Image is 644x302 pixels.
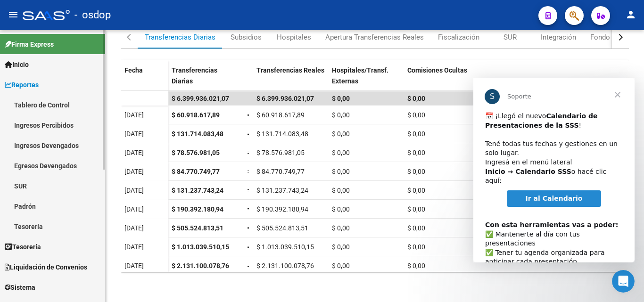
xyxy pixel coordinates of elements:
[253,60,328,100] datatable-header-cell: Transferencias Reales
[407,66,467,74] span: Comisiones Ocultas
[404,60,479,100] datatable-header-cell: Comisiones Ocultas
[172,95,229,102] span: $ 6.399.936.021,07
[256,95,314,102] span: $ 6.399.936.021,07
[407,95,425,102] span: $ 0,00
[124,262,144,269] span: [DATE]
[172,149,220,156] span: $ 78.576.981,05
[407,205,425,213] span: $ 0,00
[145,32,215,42] div: Transferencias Diarias
[121,60,168,100] datatable-header-cell: Fecha
[172,130,223,138] span: $ 131.714.083,48
[332,95,350,102] span: $ 0,00
[438,32,479,42] div: Fiscalización
[247,168,251,175] span: =
[124,149,144,156] span: [DATE]
[332,149,350,156] span: $ 0,00
[407,149,425,156] span: $ 0,00
[277,32,311,42] div: Hospitales
[124,187,144,194] span: [DATE]
[124,111,144,119] span: [DATE]
[5,59,29,70] span: Inicio
[332,262,350,269] span: $ 0,00
[407,111,425,119] span: $ 0,00
[332,187,350,194] span: $ 0,00
[332,224,350,232] span: $ 0,00
[407,262,425,269] span: $ 0,00
[325,32,424,42] div: Apertura Transferencias Reales
[541,32,576,42] div: Integración
[168,60,243,100] datatable-header-cell: Transferencias Diarias
[256,205,308,213] span: $ 190.392.180,94
[407,243,425,251] span: $ 0,00
[8,9,19,20] mat-icon: menu
[473,78,635,262] iframe: Intercom live chat mensaje
[247,187,251,194] span: =
[172,168,220,175] span: $ 84.770.749,77
[124,224,144,232] span: [DATE]
[247,130,251,138] span: =
[124,205,144,213] span: [DATE]
[247,149,251,156] span: =
[256,243,314,251] span: $ 1.013.039.510,15
[5,282,35,293] span: Sistema
[247,243,251,251] span: =
[625,9,636,20] mat-icon: person
[332,130,350,138] span: $ 0,00
[124,66,143,74] span: Fecha
[172,187,223,194] span: $ 131.237.743,24
[256,262,314,269] span: $ 2.131.100.078,76
[256,168,305,175] span: $ 84.770.749,77
[328,60,404,100] datatable-header-cell: Hospitales/Transf. Externas
[332,168,350,175] span: $ 0,00
[504,32,517,42] div: SUR
[124,130,144,138] span: [DATE]
[231,32,262,42] div: Subsidios
[12,133,149,253] div: ​✅ Mantenerte al día con tus presentaciones ✅ Tener tu agenda organizada para anticipar cada pres...
[407,168,425,175] span: $ 0,00
[407,224,425,232] span: $ 0,00
[124,168,144,175] span: [DATE]
[247,111,251,119] span: =
[332,243,350,251] span: $ 0,00
[332,66,388,85] span: Hospitales/Transf. Externas
[5,39,54,49] span: Firma Express
[172,111,220,119] span: $ 60.918.617,89
[332,111,350,119] span: $ 0,00
[256,149,305,156] span: $ 78.576.981,05
[612,270,635,293] iframe: Intercom live chat
[5,262,87,272] span: Liquidación de Convenios
[256,66,324,74] span: Transferencias Reales
[247,262,251,269] span: =
[12,143,145,151] b: Con esta herramientas vas a poder:
[172,262,229,269] span: $ 2.131.100.078,76
[256,130,308,138] span: $ 131.714.083,48
[407,187,425,194] span: $ 0,00
[247,205,251,213] span: =
[256,224,308,232] span: $ 505.524.813,51
[332,205,350,213] span: $ 0,00
[172,224,223,232] span: $ 505.524.813,51
[5,242,41,252] span: Tesorería
[256,187,308,194] span: $ 131.237.743,24
[247,224,251,232] span: =
[172,205,223,213] span: $ 190.392.180,94
[256,111,305,119] span: $ 60.918.617,89
[124,243,144,251] span: [DATE]
[172,243,229,251] span: $ 1.013.039.510,15
[172,66,217,85] span: Transferencias Diarias
[74,5,111,25] span: - osdop
[5,80,39,90] span: Reportes
[407,130,425,138] span: $ 0,00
